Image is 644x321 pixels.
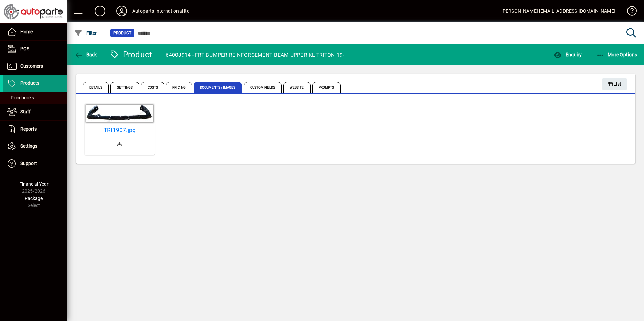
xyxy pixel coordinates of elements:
[3,24,67,40] a: Home
[74,30,97,36] span: Filter
[25,195,43,201] span: Package
[132,6,190,16] div: Autoparts International ltd
[312,82,341,93] span: Prompts
[89,5,111,17] button: Add
[109,49,152,60] div: Product
[3,58,67,75] a: Customers
[20,46,29,51] span: POS
[3,121,67,138] a: Reports
[73,48,99,61] button: Back
[166,82,192,93] span: Pricing
[552,48,583,61] button: Enquiry
[596,52,637,57] span: More Options
[20,80,39,86] span: Products
[166,49,344,60] div: 6400J914 - FRT BUMPER REINFORCEMENT BEAM UPPER KL TRITON 19-
[141,82,165,93] span: Costs
[554,52,582,57] span: Enquiry
[283,82,311,93] span: Website
[20,63,43,69] span: Customers
[622,1,636,23] a: Knowledge Base
[3,41,67,58] a: POS
[3,92,67,103] a: Pricebooks
[83,82,109,93] span: Details
[74,52,97,57] span: Back
[602,78,627,90] button: List
[67,48,104,61] app-page-header-button: Back
[111,5,132,17] button: Profile
[244,82,282,93] span: Custom Fields
[501,6,615,16] div: [PERSON_NAME] [EMAIL_ADDRESS][DOMAIN_NAME]
[3,104,67,120] a: Staff
[3,138,67,155] a: Settings
[111,136,128,152] a: Download
[73,27,99,39] button: Filter
[3,155,67,172] a: Support
[19,181,49,187] span: Financial Year
[20,29,33,34] span: Home
[20,109,31,114] span: Staff
[110,82,139,93] span: Settings
[7,95,34,100] span: Pricebooks
[20,143,37,149] span: Settings
[20,126,37,132] span: Reports
[594,48,639,61] button: More Options
[87,127,152,134] a: TRI1907.jpg
[113,30,131,36] span: Product
[194,82,242,93] span: Documents / Images
[608,79,622,90] span: List
[20,160,37,166] span: Support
